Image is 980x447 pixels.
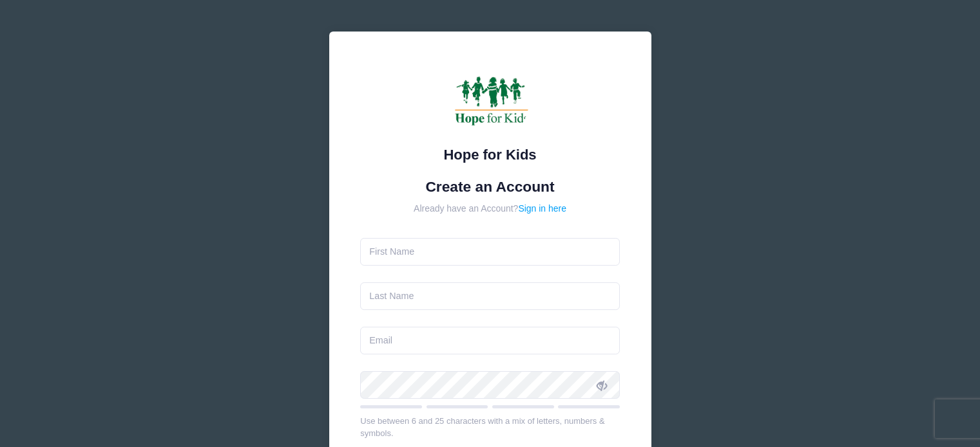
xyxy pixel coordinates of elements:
[360,415,620,440] div: Use between 6 and 25 characters with a mix of letters, numbers & symbols.
[360,327,620,354] input: Email
[360,238,620,266] input: First Name
[452,63,529,140] img: Hope for Kids
[360,144,620,165] div: Hope for Kids
[360,178,620,196] h1: Create an Account
[360,202,620,215] div: Already have an Account?
[360,282,620,310] input: Last Name
[518,203,566,214] a: Sign in here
